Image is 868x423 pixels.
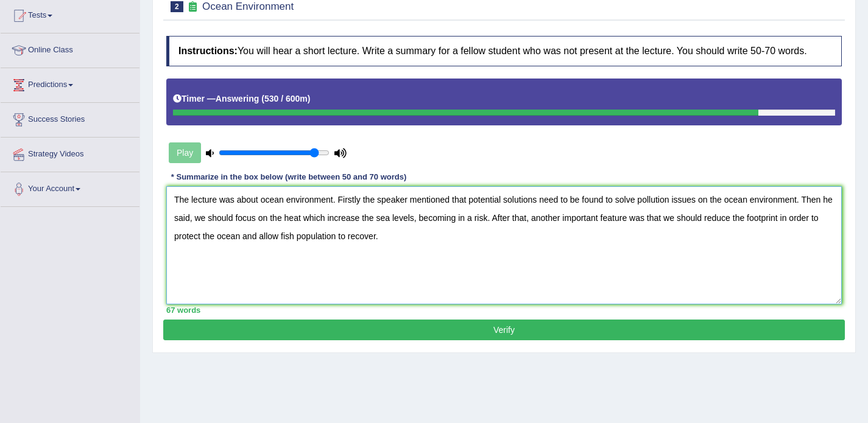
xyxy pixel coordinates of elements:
div: * Summarize in the box below (write between 50 and 70 words) [166,171,411,183]
span: 2 [171,1,183,12]
b: Instructions: [178,46,238,56]
small: Exam occurring question [186,1,199,13]
h5: Timer — [173,94,310,103]
small: Ocean Environment [202,1,294,12]
b: ) [308,94,311,103]
a: Success Stories [1,103,139,133]
h4: You will hear a short lecture. Write a summary for a fellow student who was not present at the le... [166,36,842,66]
div: 67 words [166,304,842,316]
a: Your Account [1,172,139,203]
b: 530 / 600m [264,94,308,103]
a: Predictions [1,68,139,99]
a: Online Class [1,33,139,64]
b: ( [261,94,264,103]
b: Answering [216,94,259,103]
a: Strategy Videos [1,138,139,168]
button: Verify [163,320,845,340]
